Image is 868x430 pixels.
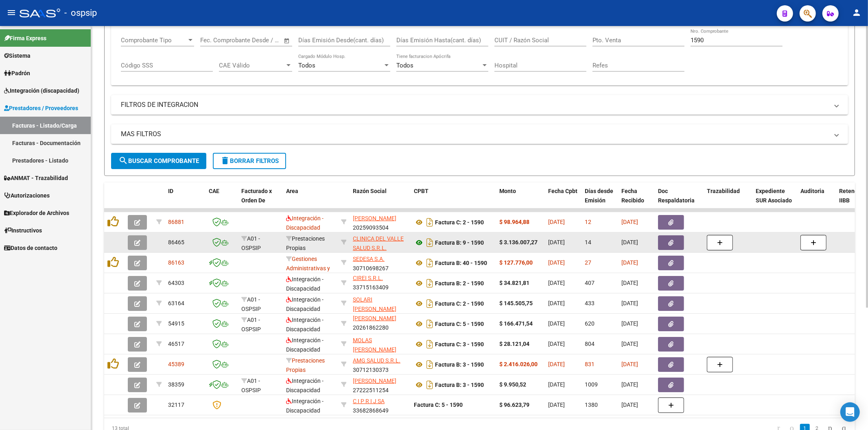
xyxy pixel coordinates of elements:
[499,239,538,245] strong: $ 3.136.007,27
[548,219,565,225] span: [DATE]
[200,37,227,44] input: Start date
[585,402,598,408] span: 1380
[548,361,565,367] span: [DATE]
[621,402,638,408] span: [DATE]
[353,188,387,194] span: Razón Social
[241,378,261,393] span: A01 - OSPSIP
[168,259,184,266] span: 86163
[435,300,484,307] strong: Factura C: 2 - 1590
[621,259,638,266] span: [DATE]
[585,259,591,266] span: 27
[545,182,582,218] datatable-header-cell: Fecha Cpbt
[435,382,484,388] strong: Factura B: 3 - 1590
[621,320,638,327] span: [DATE]
[353,336,407,353] div: 27236893648
[499,381,526,388] strong: $ 9.950,52
[618,182,655,218] datatable-header-cell: Fecha Recibido
[111,153,206,169] button: Buscar Comprobante
[499,188,516,194] span: Monto
[353,275,407,292] div: 33715163409
[4,208,69,217] span: Explorador de Archivos
[241,317,261,332] span: A01 - OSPSIP
[4,104,78,113] span: Prestadores / Proveedores
[298,62,315,69] span: Todos
[353,337,396,353] span: MOLAS [PERSON_NAME]
[435,321,484,327] strong: Factura C: 5 - 1590
[286,188,298,194] span: Area
[499,219,529,225] strong: $ 98.964,88
[353,235,404,251] span: CLINICA DEL VALLE SALUD S.R.L.
[435,219,484,226] strong: Factura C: 2 - 1590
[707,188,740,194] span: Trazabilidad
[424,277,435,290] i: Descargar documento
[585,239,591,245] span: 14
[548,280,565,286] span: [DATE]
[585,188,613,204] span: Días desde Emisión
[840,402,860,422] div: Open Intercom Messenger
[168,219,184,225] span: 86881
[499,341,529,347] strong: $ 28.121,04
[424,338,435,351] i: Descargar documento
[286,357,325,373] span: Prestaciones Propias
[286,235,325,251] span: Prestaciones Propias
[168,320,184,327] span: 54915
[241,235,261,251] span: A01 - OSPSIP
[424,378,435,391] i: Descargar documento
[704,182,752,218] datatable-header-cell: Trazabilidad
[353,254,407,271] div: 30710698267
[852,8,861,17] mat-icon: person
[548,341,565,347] span: [DATE]
[435,239,484,246] strong: Factura B: 9 - 1590
[414,188,429,194] span: CPBT
[64,4,97,22] span: - ospsip
[435,361,484,368] strong: Factura B: 3 - 1590
[286,215,324,231] span: Integración - Discapacidad
[241,296,261,312] span: A01 - OSPSIP
[165,182,206,218] datatable-header-cell: ID
[435,341,484,347] strong: Factura C: 3 - 1590
[424,216,435,229] i: Descargar documento
[582,182,618,218] datatable-header-cell: Días desde Emisión
[121,100,829,109] mat-panel-title: FILTROS DE INTEGRACION
[621,381,638,388] span: [DATE]
[621,300,638,306] span: [DATE]
[353,376,407,393] div: 27222511254
[548,300,565,306] span: [DATE]
[118,156,128,165] mat-icon: search
[286,337,324,353] span: Integración - Discapacidad
[435,260,487,266] strong: Factura B: 40 - 1590
[414,402,463,408] strong: Factura C: 5 - 1590
[353,295,407,312] div: 27926781559
[548,381,565,388] span: [DATE]
[658,188,695,204] span: Doc Respaldatoria
[206,182,238,218] datatable-header-cell: CAE
[4,174,68,182] span: ANMAT - Trazabilidad
[621,361,638,367] span: [DATE]
[548,259,565,266] span: [DATE]
[585,361,595,367] span: 831
[585,300,595,306] span: 433
[424,358,435,371] i: Descargar documento
[286,398,324,414] span: Integración - Discapacidad
[353,357,400,364] span: AMG SALUD S.R.L.
[168,280,184,286] span: 64303
[118,157,199,165] span: Buscar Comprobante
[4,51,31,60] span: Sistema
[756,188,792,204] span: Expediente SUR Asociado
[621,188,644,204] span: Fecha Recibido
[220,156,230,165] mat-icon: delete
[499,320,533,327] strong: $ 166.471,54
[7,8,16,17] mat-icon: menu
[168,239,184,245] span: 86465
[209,188,219,194] span: CAE
[424,256,435,269] i: Descargar documento
[435,280,484,287] strong: Factura B: 2 - 1590
[111,124,848,144] mat-expansion-panel-header: MAS FILTROS
[168,300,184,306] span: 63164
[496,182,545,218] datatable-header-cell: Monto
[499,280,529,286] strong: $ 34.821,81
[548,320,565,327] span: [DATE]
[234,37,273,44] input: End date
[353,296,396,321] span: SOLARI [PERSON_NAME] [PERSON_NAME]
[424,236,435,249] i: Descargar documento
